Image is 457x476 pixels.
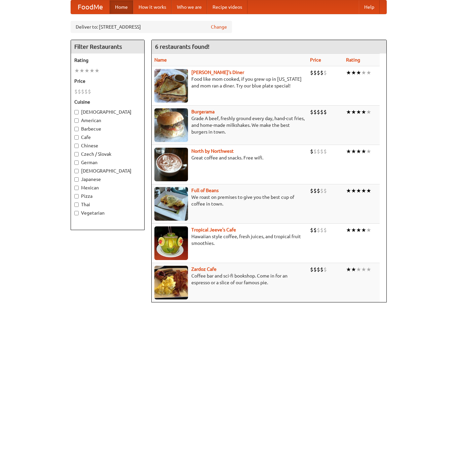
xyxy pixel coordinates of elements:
[154,154,305,161] p: Great coffee and snacks. Free wifi.
[313,148,317,155] li: $
[79,67,84,74] li: ★
[366,69,371,76] li: ★
[361,69,366,76] li: ★
[361,148,366,155] li: ★
[191,227,236,232] a: Tropical Jeeve's Cafe
[356,187,361,194] li: ★
[313,108,317,116] li: $
[356,226,361,234] li: ★
[317,148,320,155] li: $
[310,187,313,194] li: $
[71,40,144,53] h4: Filter Restaurants
[154,226,188,260] img: jeeves.jpg
[191,109,215,114] a: Burgerama
[346,57,360,63] a: Rating
[74,135,79,140] input: Cafe
[317,266,320,273] li: $
[74,99,141,105] h5: Cuisine
[356,69,361,76] li: ★
[74,203,79,207] input: Thai
[154,272,305,286] p: Coffee bar and sci-fi bookshop. Come in for an espresso or a slice of our famous pie.
[154,148,188,181] img: north.jpg
[110,0,133,14] a: Home
[366,148,371,155] li: ★
[351,187,356,194] li: ★
[361,187,366,194] li: ★
[154,57,167,63] a: Name
[191,70,244,75] a: [PERSON_NAME]'s Diner
[310,226,313,234] li: $
[71,0,110,14] a: FoodMe
[81,88,84,95] li: $
[88,88,91,95] li: $
[74,127,79,131] input: Barbecue
[310,266,313,273] li: $
[74,57,141,64] h5: Rating
[74,134,141,141] label: Cafe
[320,187,323,194] li: $
[94,67,100,74] li: ★
[78,88,81,95] li: $
[74,201,141,208] label: Thai
[207,0,247,14] a: Recipe videos
[323,266,327,273] li: $
[346,108,351,116] li: ★
[356,266,361,273] li: ★
[74,184,141,191] label: Mexican
[172,0,207,14] a: Who we are
[154,76,305,89] p: Food like mom cooked, if you grew up in [US_STATE] and mom ran a diner. Try our blue plate special!
[74,144,79,148] input: Chinese
[320,266,323,273] li: $
[323,108,327,116] li: $
[74,88,78,95] li: $
[351,226,356,234] li: ★
[154,233,305,247] p: Hawaiian style coffee, fresh juices, and tropical fruit smoothies.
[313,226,317,234] li: $
[313,266,317,273] li: $
[154,194,305,207] p: We roast on premises to give you the best cup of coffee in town.
[74,118,79,123] input: American
[191,266,217,272] a: Zardoz Cafe
[346,69,351,76] li: ★
[351,108,356,116] li: ★
[361,108,366,116] li: ★
[346,187,351,194] li: ★
[361,226,366,234] li: ★
[359,0,380,14] a: Help
[154,115,305,135] p: Grade A beef, freshly ground every day, hand-cut fries, and home-made milkshakes. We make the bes...
[320,226,323,234] li: $
[317,69,320,76] li: $
[310,148,313,155] li: $
[74,211,79,215] input: Vegetarian
[320,69,323,76] li: $
[74,152,79,156] input: Czech / Slovak
[191,188,219,193] a: Full of Beans
[74,169,79,173] input: [DEMOGRAPHIC_DATA]
[71,21,232,33] div: Deliver to: [STREET_ADDRESS]
[351,266,356,273] li: ★
[74,67,79,74] li: ★
[356,108,361,116] li: ★
[346,148,351,155] li: ★
[211,24,227,30] a: Change
[74,110,79,114] input: [DEMOGRAPHIC_DATA]
[317,226,320,234] li: $
[154,108,188,142] img: burgerama.jpg
[366,226,371,234] li: ★
[154,187,188,221] img: beans.jpg
[366,108,371,116] li: ★
[310,108,313,116] li: $
[191,148,234,154] b: North by Northwest
[366,187,371,194] li: ★
[133,0,172,14] a: How it works
[74,160,79,165] input: German
[323,148,327,155] li: $
[74,78,141,84] h5: Price
[89,67,94,74] li: ★
[74,176,141,183] label: Japanese
[313,187,317,194] li: $
[323,187,327,194] li: $
[74,194,79,198] input: Pizza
